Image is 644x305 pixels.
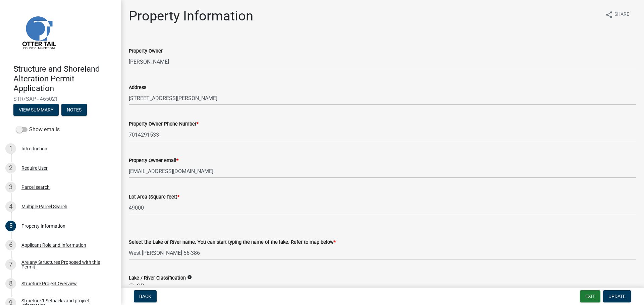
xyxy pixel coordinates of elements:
[134,290,157,302] button: Back
[187,275,192,280] i: info
[21,281,77,286] div: Structure Project Overview
[608,294,626,299] span: Update
[580,290,600,302] button: Exit
[21,146,47,151] div: Introduction
[16,126,60,134] label: Show emails
[605,11,613,19] i: share
[614,11,629,19] span: Share
[13,96,107,102] span: STR/SAP - 465021
[13,104,59,116] button: View Summary
[137,282,144,290] label: GD
[139,294,151,299] span: Back
[129,240,336,245] label: Select the Lake or River name. You can start typing the name of the lake. Refer to map below
[61,108,87,113] wm-modal-confirm: Notes
[5,259,16,270] div: 7
[21,185,50,189] div: Parcel search
[5,201,16,212] div: 4
[21,166,48,170] div: Require User
[13,108,59,113] wm-modal-confirm: Summary
[61,104,87,116] button: Notes
[13,64,115,93] h4: Structure and Shoreland Alteration Permit Application
[5,278,16,289] div: 8
[21,260,110,269] div: Are any Structures Proposed with this Permit
[5,163,16,173] div: 2
[129,49,163,54] label: Property Owner
[603,290,631,302] button: Update
[129,195,179,200] label: Lot Area (Square feet)
[600,8,635,21] button: shareShare
[5,143,16,154] div: 1
[21,204,67,209] div: Multiple Parcel Search
[129,276,186,281] label: Lake / River Classification
[21,243,86,247] div: Applicant Role and Information
[21,224,65,228] div: Property Information
[5,240,16,250] div: 6
[5,182,16,193] div: 3
[5,221,16,231] div: 5
[129,85,146,90] label: Address
[129,8,253,24] h1: Property Information
[13,7,64,57] img: Otter Tail County, Minnesota
[129,158,178,163] label: Property Owner email
[129,122,199,127] label: Property Owner Phone Number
